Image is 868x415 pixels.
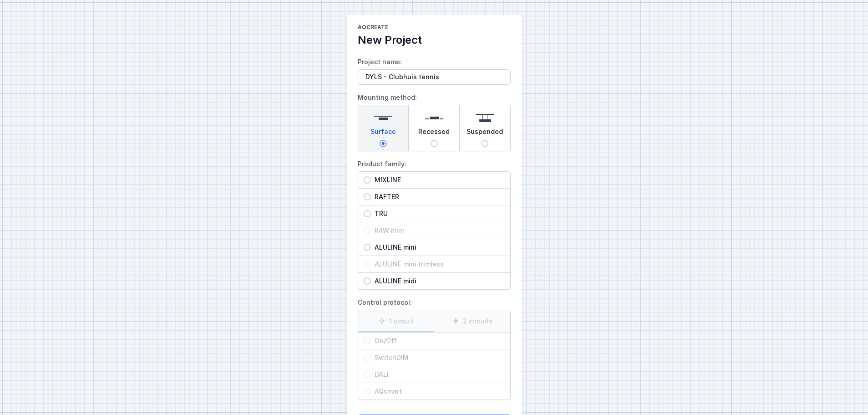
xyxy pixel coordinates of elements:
[371,209,505,218] span: TRU
[364,277,371,285] input: ALULINE midi
[370,127,396,140] span: Surface
[358,55,511,85] label: Project name:
[358,33,511,47] h2: New Project
[358,69,511,85] input: Project name:
[374,109,392,127] img: surface.svg
[418,127,450,140] span: Recessed
[371,175,505,184] span: MIXLINE
[476,109,494,127] img: suspended.svg
[358,295,511,400] label: Control protocol:
[358,90,511,151] label: Mounting method:
[358,157,511,290] label: Product family:
[431,140,438,147] input: Recessed
[364,176,371,184] input: MIXLINE
[371,192,505,201] span: RAFTER
[364,210,371,217] input: TRU
[380,140,387,147] input: Surface
[358,24,511,33] h1: AQcreate
[425,109,443,127] img: recessed.svg
[364,244,371,251] input: ALULINE mini
[371,277,505,286] span: ALULINE midi
[371,243,505,252] span: ALULINE mini
[467,127,503,140] span: Suspended
[481,140,488,147] input: Suspended
[364,193,371,200] input: RAFTER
